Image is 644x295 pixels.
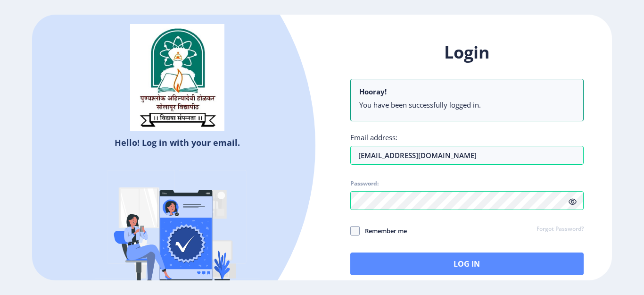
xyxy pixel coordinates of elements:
input: Email address [350,146,584,165]
label: Email address: [350,133,397,142]
li: You have been successfully logged in. [359,100,575,110]
button: Log In [350,253,584,275]
label: Password: [350,180,379,187]
img: sulogo.png [130,24,224,131]
span: Remember me [360,225,407,236]
h1: Login [350,41,584,64]
a: Forgot Password? [537,225,584,234]
b: Hooray! [359,87,387,96]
